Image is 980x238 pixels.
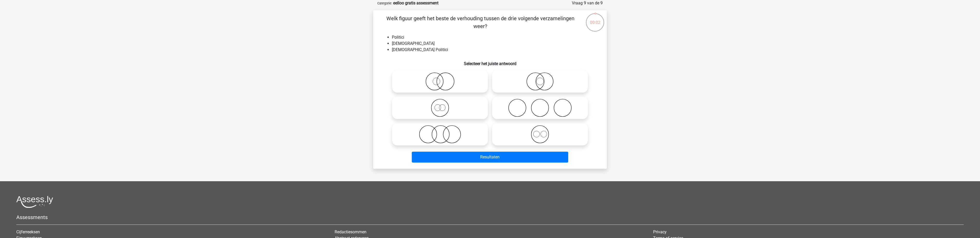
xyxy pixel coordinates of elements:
li: Politici [392,34,599,40]
li: [DEMOGRAPHIC_DATA] [392,40,599,47]
a: Redactiesommen [335,229,366,234]
img: Assessly logo [16,196,53,208]
p: Welk figuur geeft het beste de verhouding tussen de drie volgende verzamelingen weer? [381,15,579,30]
h6: Selecteer het juiste antwoord [381,57,599,66]
small: Categorie: [377,1,392,5]
h5: Assessments [16,214,964,220]
div: 00:02 [585,13,605,26]
button: Resultaten [412,152,568,163]
a: Privacy [653,229,667,234]
strong: eelloo gratis assessment [393,1,438,5]
a: Cijferreeksen [16,229,40,234]
li: [DEMOGRAPHIC_DATA] Politici [392,47,599,53]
